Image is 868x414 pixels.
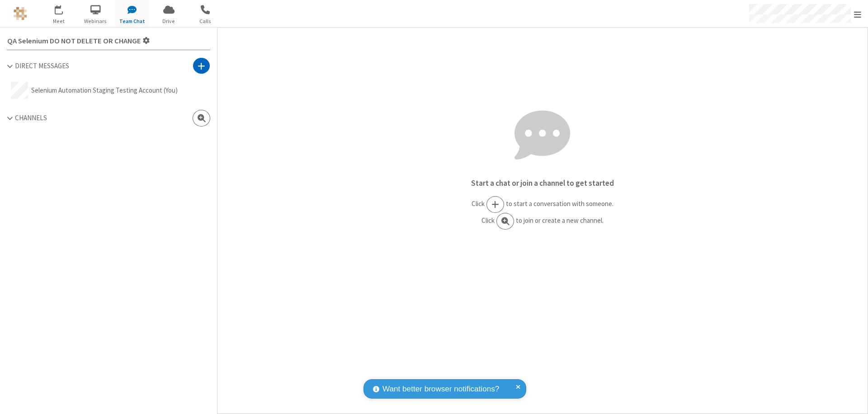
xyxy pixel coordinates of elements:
img: QA Selenium DO NOT DELETE OR CHANGE [14,7,27,20]
span: Meet [42,17,76,25]
button: Settings [4,31,154,50]
span: Channels [15,113,47,122]
span: Drive [152,17,186,25]
div: 1 [61,5,67,12]
span: Team Chat [115,17,149,25]
span: QA Selenium DO NOT DELETE OR CHANGE [7,37,141,45]
span: Direct Messages [15,61,69,70]
button: Selenium Automation Staging Testing Account (You) [7,78,210,103]
span: Calls [189,17,222,25]
span: Webinars [79,17,113,25]
span: Want better browser notifications? [382,383,499,395]
p: Start a chat or join a channel to get started [217,178,868,189]
p: Click to start a conversation with someone. Click to join or create a new channel. [217,196,868,230]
